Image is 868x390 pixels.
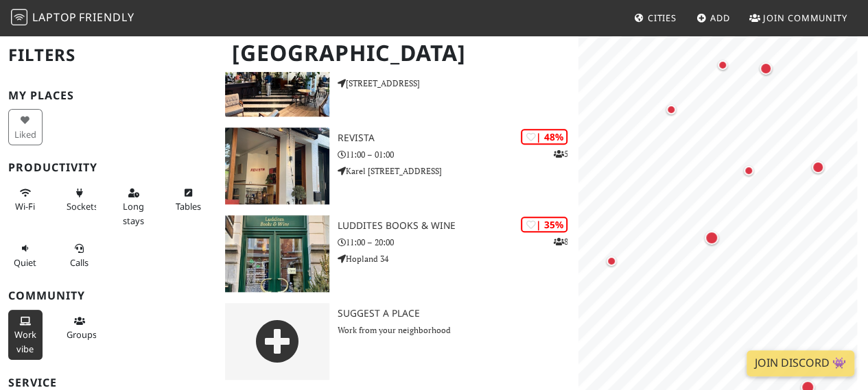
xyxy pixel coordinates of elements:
p: 8 [553,235,567,248]
a: Join Discord 👾 [747,350,854,376]
h2: Filters [8,34,209,76]
p: 11:00 – 01:00 [338,148,578,161]
div: Map marker [705,231,724,250]
h1: [GEOGRAPHIC_DATA] [221,34,576,72]
img: Revista [225,127,329,204]
a: Join Community [744,5,853,30]
button: Long stays [117,182,151,232]
a: Revista | 48% 5 Revista 11:00 – 01:00 Karel [STREET_ADDRESS] [217,127,578,204]
p: Karel [STREET_ADDRESS] [338,164,578,178]
img: Luddites Books & Wine [225,215,329,292]
div: Map marker [718,60,734,77]
h3: Revista [338,132,578,144]
a: Luddites Books & Wine | 35% 8 Luddites Books & Wine 11:00 – 20:00 Hopland 34 [217,215,578,292]
div: Map marker [607,256,623,273]
img: LaptopFriendly [11,9,27,25]
div: | 35% [521,217,567,232]
img: gray-place-d2bdb4477600e061c01bd816cc0f2ef0cfcb1ca9e3ad78868dd16fb2af073a21.png [225,303,329,380]
a: Add [691,5,736,30]
span: Laptop [32,10,77,25]
h3: Luddites Books & Wine [338,220,578,232]
h3: Productivity [8,161,209,174]
span: Join Community [763,12,847,24]
a: Cities [629,5,682,30]
h3: Suggest a Place [338,308,578,319]
div: Map marker [666,105,683,121]
span: Stable Wi-Fi [15,200,35,212]
div: Map marker [744,166,760,182]
button: Tables [171,182,205,218]
span: Cities [648,12,677,24]
span: Group tables [67,328,97,341]
h3: Service [8,376,209,389]
button: Calls [62,237,97,273]
div: Map marker [760,62,777,80]
p: 11:00 – 20:00 [338,236,578,249]
span: Video/audio calls [70,256,89,269]
span: Add [710,12,730,24]
p: Hopland 34 [338,252,578,265]
span: Friendly [79,10,134,25]
span: Quiet [14,256,36,269]
div: Map marker [812,161,830,179]
p: 5 [553,147,567,160]
button: Groups [62,310,97,346]
div: | 48% [521,129,567,145]
h3: Community [8,289,209,302]
button: Quiet [8,237,43,273]
span: Power sockets [67,200,98,212]
span: Work-friendly tables [175,200,200,212]
button: Sockets [62,182,97,218]
p: Work from your neighborhood [338,324,578,337]
a: LaptopFriendly LaptopFriendly [11,6,134,30]
span: Long stays [123,200,144,226]
h3: My Places [8,89,209,102]
button: Wi-Fi [8,182,43,218]
a: Suggest a Place Work from your neighborhood [217,303,578,380]
button: Work vibe [8,310,43,360]
span: People working [14,328,36,354]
